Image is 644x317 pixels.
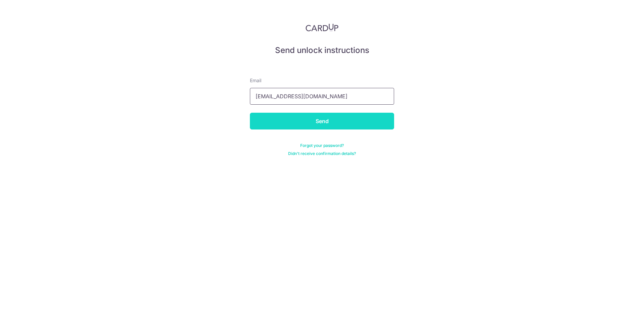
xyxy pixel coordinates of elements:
span: translation missing: en.devise.label.Email [250,77,261,83]
h5: Send unlock instructions [250,45,394,56]
input: Send [250,113,394,129]
img: CardUp Logo [306,23,338,32]
input: Enter your Email [250,88,394,105]
a: Didn't receive confirmation details? [288,151,356,156]
a: Forgot your password? [300,143,344,148]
